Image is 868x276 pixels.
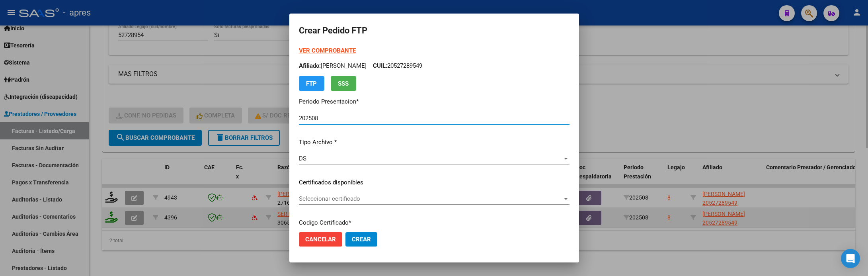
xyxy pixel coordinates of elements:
span: FTP [306,80,317,87]
span: Crear [352,236,371,243]
button: FTP [299,76,324,91]
p: [PERSON_NAME] 20527289549 [299,61,570,70]
p: Periodo Presentacion [299,97,570,106]
span: Seleccionar certificado [299,195,562,202]
p: Codigo Certificado [299,218,570,227]
span: DS [299,155,306,162]
button: Cancelar [299,232,342,247]
button: SSS [331,76,356,91]
span: Afiliado: [299,62,321,69]
span: SSS [338,80,349,87]
h2: Crear Pedido FTP [299,23,570,38]
button: Crear [345,232,377,247]
a: VER COMPROBANTE [299,47,356,54]
p: Tipo Archivo * [299,138,570,147]
span: CUIL: [373,62,387,69]
p: Certificados disponibles [299,178,570,187]
div: Open Intercom Messenger [841,249,860,268]
span: Cancelar [305,236,336,243]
